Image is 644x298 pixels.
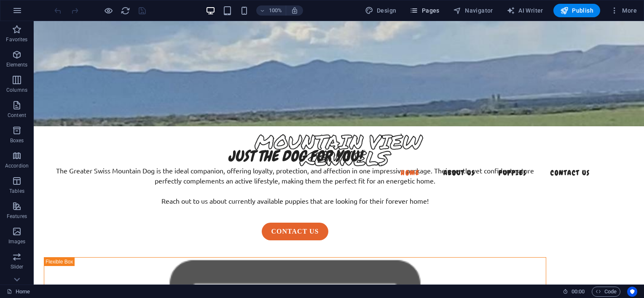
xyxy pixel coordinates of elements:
[406,4,443,17] button: Pages
[577,288,579,295] span: :
[553,4,600,17] button: Publish
[11,263,24,270] p: Slider
[6,36,27,43] p: Favorites
[6,87,27,93] p: Columns
[291,7,298,14] i: On resize automatically adjust zoom level to fit chosen device.
[453,6,493,15] span: Navigator
[563,287,585,297] h6: Session time
[269,5,282,16] h6: 100%
[5,162,29,169] p: Accordion
[121,6,130,16] i: Reload page
[410,6,439,15] span: Pages
[120,5,130,16] button: reload
[362,4,400,17] div: Design (Ctrl+Alt+Y)
[610,6,637,15] span: More
[362,4,400,17] button: Design
[6,61,28,68] p: Elements
[103,5,113,16] button: Click here to leave preview mode and continue editing
[560,6,593,15] span: Publish
[596,287,617,297] span: Code
[7,213,27,220] p: Features
[572,287,585,297] span: 00 00
[10,137,24,144] p: Boxes
[507,6,543,15] span: AI Writer
[607,4,640,17] button: More
[256,5,286,16] button: 100%
[9,188,24,194] p: Tables
[8,112,26,119] p: Content
[8,238,26,245] p: Images
[365,6,397,15] span: Design
[592,287,620,297] button: Code
[627,287,637,297] button: Usercentrics
[450,4,496,17] button: Navigator
[7,287,30,297] a: Click to cancel selection. Double-click to open Pages
[503,4,547,17] button: AI Writer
